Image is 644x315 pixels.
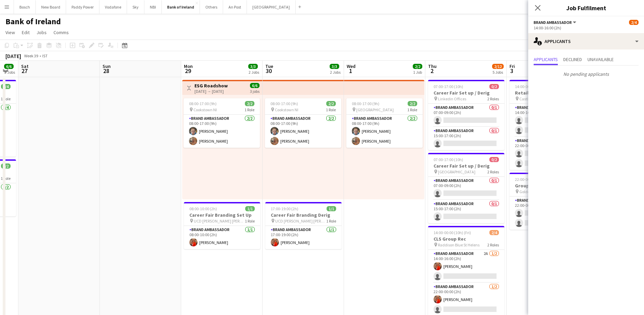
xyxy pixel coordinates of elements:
button: Sky [127,0,144,14]
p: No pending applicants [528,68,644,80]
span: 2/4 [629,20,639,25]
span: Unavailable [587,57,614,62]
span: Edit [22,29,30,35]
span: Comms [53,29,69,35]
button: Brand Ambassador [534,20,577,25]
button: Vodafone [99,0,127,14]
button: Others [200,0,223,14]
div: Applicants [528,33,644,49]
a: Edit [19,28,32,37]
a: Jobs [34,28,49,37]
span: Brand Ambassador [534,20,572,25]
button: NBI [144,0,162,14]
span: Week 39 [22,53,40,58]
div: IST [42,53,48,58]
h3: Job Fulfilment [528,3,644,12]
button: Bosch [14,0,36,14]
span: View [5,29,15,35]
button: New Board [36,0,66,14]
div: [DATE] [5,53,21,59]
button: Bank of Ireland [162,0,200,14]
h1: Bank of Ireland [5,16,61,27]
button: Paddy Power [66,0,99,14]
span: Applicants [534,57,558,62]
span: Jobs [36,29,47,35]
button: [GEOGRAPHIC_DATA] [247,0,296,14]
div: 14:00-16:00 (2h) [534,25,639,30]
a: View [3,28,18,37]
button: An Post [223,0,247,14]
span: Declined [563,57,582,62]
a: Comms [51,28,72,37]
